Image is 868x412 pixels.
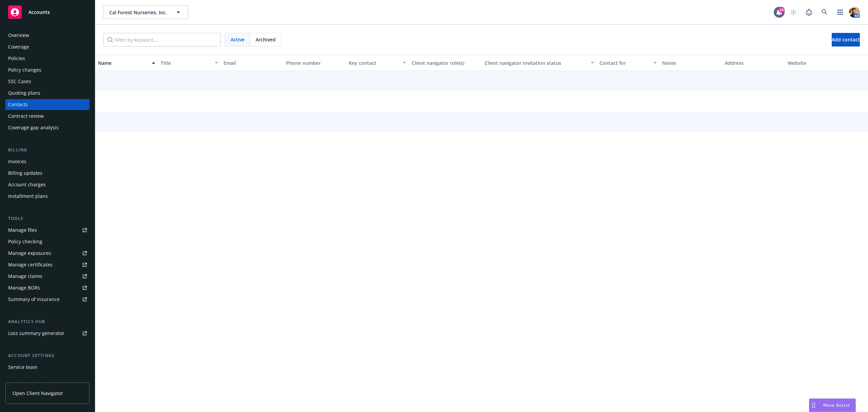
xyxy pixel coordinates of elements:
div: Coverage [8,41,29,52]
span: Active [231,36,244,43]
div: Contacts [8,99,28,110]
div: Invoices [8,156,26,167]
div: Manage exposures [8,248,51,259]
button: Name [95,55,158,71]
div: Contact for [599,59,649,67]
button: Add contact [832,33,860,46]
div: Account settings [5,352,90,359]
button: Nova Assist [809,398,856,412]
div: SSC Cases [8,76,31,87]
a: Start snowing [787,5,800,19]
button: Email [221,55,283,71]
div: Notes [662,59,719,67]
div: Manage BORs [8,282,40,293]
button: Title [158,55,221,71]
span: Open Client Navigator [13,390,63,397]
a: Search [818,5,831,19]
a: Billing updates [5,168,90,179]
div: Contract review [8,111,44,121]
a: Contract review [5,111,90,121]
div: Loss summary generator [8,328,64,339]
div: Sales relationships [8,373,51,384]
span: Nova Assist [823,402,850,408]
div: Policy changes [8,64,41,75]
button: Contact for [597,55,659,71]
span: Add contact [832,36,860,43]
a: Manage claims [5,271,90,282]
a: Switch app [833,5,847,19]
div: Overview [8,30,29,41]
div: Billing updates [8,168,42,179]
div: Policy checking [8,236,42,247]
div: Manage claims [8,271,42,282]
div: Client navigator role(s) [412,59,479,67]
div: Email [223,59,281,67]
a: Coverage gap analysis [5,122,90,133]
a: Contacts [5,99,90,110]
div: Client navigator invitation status [485,59,587,67]
a: Service team [5,362,90,373]
span: Cal Forest Nurseries, Inc. [109,9,168,16]
button: Phone number [283,55,346,71]
div: Name [98,59,148,67]
button: Key contact [346,55,409,71]
div: Policies [8,53,25,64]
button: Notes [659,55,722,71]
div: Installment plans [8,191,48,202]
a: Policy changes [5,64,90,75]
a: Report a Bug [802,5,816,19]
div: Service team [8,362,37,373]
button: Client navigator invitation status [482,55,597,71]
div: Analytics hub [5,318,90,325]
span: Archived [256,36,276,43]
a: Account charges [5,179,90,190]
div: Key contact [349,59,399,67]
a: Summary of insurance [5,294,90,305]
a: Policies [5,53,90,64]
a: Coverage [5,41,90,52]
a: Quoting plans [5,88,90,98]
a: Accounts [5,3,90,22]
div: Phone number [286,59,343,67]
div: Drag to move [809,399,818,412]
a: Overview [5,30,90,41]
a: Sales relationships [5,373,90,384]
input: Filter by keyword... [103,33,221,46]
div: Manage certificates [8,259,53,270]
a: Installment plans [5,191,90,202]
a: Invoices [5,156,90,167]
a: Manage files [5,225,90,236]
div: Address [725,59,782,67]
div: Account charges [8,179,46,190]
div: Coverage gap analysis [8,122,59,133]
a: SSC Cases [5,76,90,87]
div: 19 [778,7,785,13]
button: Website [785,55,848,71]
button: Address [722,55,785,71]
div: Tools [5,215,90,222]
div: Title [161,59,211,67]
span: Accounts [28,10,50,15]
a: Loss summary generator [5,328,90,339]
a: Policy checking [5,236,90,247]
div: Summary of insurance [8,294,60,305]
div: Billing [5,147,90,153]
a: Manage exposures [5,248,90,259]
button: Cal Forest Nurseries, Inc. [103,5,188,19]
img: photo [849,7,860,18]
button: Client navigator role(s) [409,55,482,71]
a: Manage BORs [5,282,90,293]
a: Manage certificates [5,259,90,270]
div: Manage files [8,225,37,236]
div: Website [788,59,845,67]
div: Quoting plans [8,88,40,98]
